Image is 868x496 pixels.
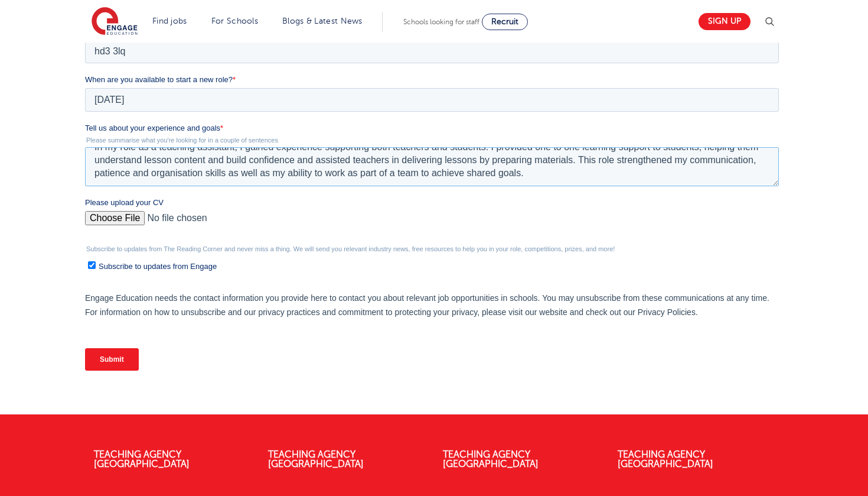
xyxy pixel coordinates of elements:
[491,17,518,26] span: Recruit
[94,449,190,469] a: Teaching Agency [GEOGRAPHIC_DATA]
[350,2,694,26] input: *Last name
[92,7,138,37] img: Engage Education
[403,18,479,26] span: Schools looking for staff
[618,449,713,469] a: Teaching Agency [GEOGRAPHIC_DATA]
[211,17,258,25] a: For Schools
[482,14,528,30] a: Recruit
[699,13,750,30] a: Sign up
[14,407,132,416] span: Subscribe to updates from Engage
[268,449,364,469] a: Teaching Agency [GEOGRAPHIC_DATA]
[282,17,363,25] a: Blogs & Latest News
[152,17,187,25] a: Find jobs
[443,449,539,469] a: Teaching Agency [GEOGRAPHIC_DATA]
[350,39,694,63] input: *Contact Number
[3,406,11,414] input: Subscribe to updates from Engage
